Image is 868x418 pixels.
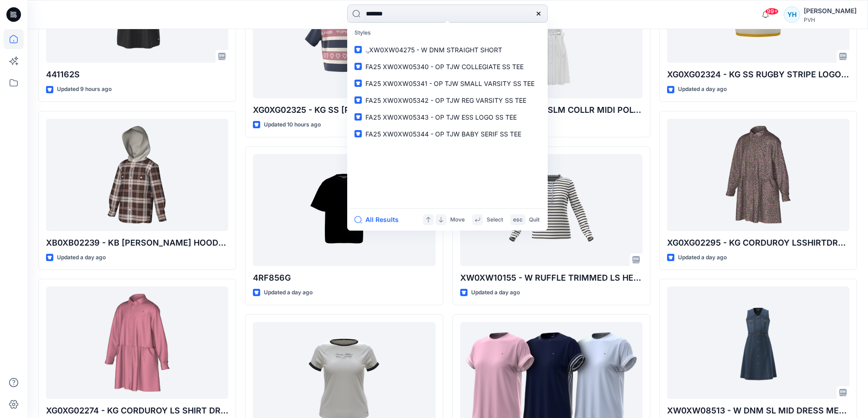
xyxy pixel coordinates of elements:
p: Updated 9 hours ago [57,85,112,94]
a: XW0XW08513 - W DNM SL MID DRESS MED-SUMMER 2026 [667,287,849,399]
span: FA25 XW0XW05344 - OP TJW BABY SERIF SS TEE [365,130,521,138]
p: Styles [349,25,546,41]
button: All Results [354,214,405,225]
span: .,XW0XW04275 - W DNM STRAIGHT SHORT [365,46,502,54]
a: FA25 XW0XW05343 - OP TJW ESS LOGO SS TEE [349,109,546,126]
p: XW0XW08513 - W DNM SL MID DRESS MED-SUMMER 2026 [667,404,849,417]
div: PVH [804,16,857,23]
p: 4RF856G [253,272,435,284]
p: Select [487,215,503,225]
a: XW0XW10155 - W RUFFLE TRIMMED LS HENLEY_proto [460,154,642,267]
a: FA25 XW0XW05342 - OP TJW REG VARSITY SS TEE [349,92,546,109]
p: XG0XG02325 - KG SS [PERSON_NAME] TEE_proto [253,104,435,116]
p: Updated a day ago [264,288,313,297]
p: XW0XW10155 - W RUFFLE TRIMMED LS HENLEY_proto [460,272,642,284]
span: FA25 XW0XW05340 - OP TJW COLLEGIATE SS TEE [365,63,524,71]
p: 441162S [46,68,228,81]
p: Move [450,215,465,225]
a: XG0XG02274 - KG CORDUROY LS SHIRT DRESS - PROTO - V01 [46,287,228,399]
p: XG0XG02295 - KG CORDUROY LSSHIRTDRESS PRINTED - PROTO - V01 [667,237,849,249]
p: Updated a day ago [57,253,106,262]
p: Updated a day ago [678,253,727,262]
span: FA25 XW0XW05343 - OP TJW ESS LOGO SS TEE [365,113,517,121]
p: Updated a day ago [471,288,520,297]
p: Updated a day ago [678,85,727,94]
p: XG0XG02274 - KG CORDUROY LS SHIRT DRESS - PROTO - V01 [46,404,228,417]
a: FA25 XW0XW05341 - OP TJW SMALL VARSITY SS TEE [349,75,546,92]
a: XG0XG02295 - KG CORDUROY LSSHIRTDRESS PRINTED - PROTO - V01 [667,119,849,231]
a: 4RF856G [253,154,435,267]
a: FA25 XW0XW05340 - OP TJW COLLEGIATE SS TEE [349,58,546,75]
div: [PERSON_NAME] [804,5,857,16]
p: esc [513,215,523,225]
span: 99+ [765,8,779,15]
a: .,XW0XW04275 - W DNM STRAIGHT SHORT [349,41,546,58]
a: XB0XB02239 - KB WOLFF HOODED FLNNL OVERSHIRT - PROTO - V01 [46,119,228,231]
p: Quit [529,215,539,225]
p: XG0XG02324 - KG SS RUGBY STRIPE LOGO TEE_proto [667,68,849,81]
p: Updated 10 hours ago [264,120,321,130]
div: YH [784,6,800,23]
span: FA25 XW0XW05342 - OP TJW REG VARSITY SS TEE [365,96,526,104]
p: XB0XB02239 - KB [PERSON_NAME] HOODED FLNNL OVERSHIRT - PROTO - V01 [46,237,228,249]
p: XW0XW08649_W SS SLM COLLR MIDI POLO DRS [460,104,642,116]
a: FA25 XW0XW05344 - OP TJW BABY SERIF SS TEE [349,126,546,142]
span: FA25 XW0XW05341 - OP TJW SMALL VARSITY SS TEE [365,80,534,87]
